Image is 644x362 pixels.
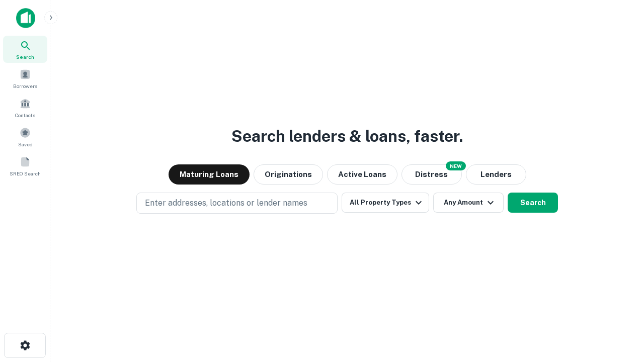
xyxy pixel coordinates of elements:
[15,111,35,119] span: Contacts
[231,124,463,148] h3: Search lenders & loans, faster.
[10,169,41,177] span: SREO Search
[169,164,250,185] button: Maturing Loans
[13,82,37,90] span: Borrowers
[446,161,466,170] div: NEW
[16,53,34,61] span: Search
[136,193,338,214] button: Enter addresses, locations or lender names
[327,164,397,185] button: Active Loans
[145,197,307,209] p: Enter addresses, locations or lender names
[3,65,47,92] a: Borrowers
[594,282,644,330] iframe: Chat Widget
[3,152,47,179] a: SREO Search
[466,164,526,185] button: Lenders
[508,193,558,213] button: Search
[342,193,429,213] button: All Property Types
[254,164,323,185] button: Originations
[3,36,47,63] a: Search
[3,94,47,121] a: Contacts
[433,193,504,213] button: Any Amount
[16,8,35,28] img: capitalize-icon.png
[18,140,33,148] span: Saved
[401,164,462,185] button: Search distressed loans with lien and other non-mortgage details.
[3,123,47,150] a: Saved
